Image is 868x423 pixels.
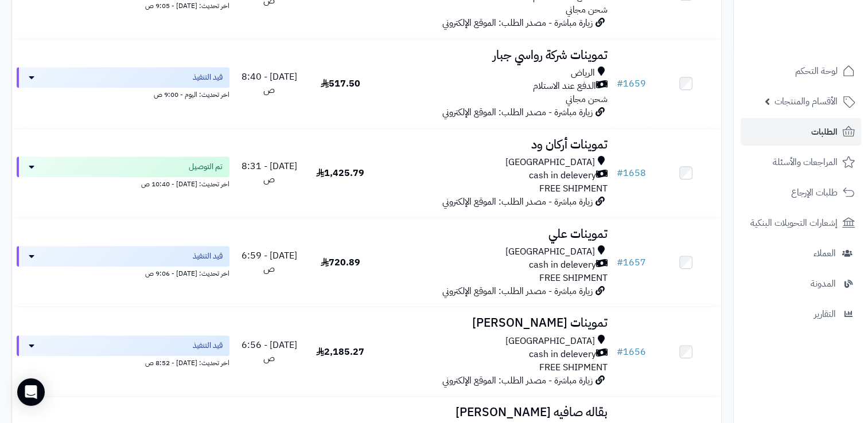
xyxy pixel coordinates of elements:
span: قيد التنفيذ [193,72,223,83]
span: FREE SHIPMENT [539,182,607,195]
span: [GEOGRAPHIC_DATA] [505,245,594,258]
span: [DATE] - 8:31 ص [242,159,297,186]
span: 2,185.27 [316,345,364,359]
span: 517.50 [321,77,360,91]
a: #1659 [616,77,645,91]
h3: تموينات شركة رواسي جبار [380,49,608,62]
a: #1657 [616,256,645,269]
a: المراجعات والأسئلة [741,148,861,176]
a: الطلبات [741,118,861,146]
div: اخر تحديث: [DATE] - 9:06 ص [17,267,229,279]
span: شحن مجاني [565,3,607,17]
span: الطلبات [811,124,838,140]
div: Open Intercom Messenger [17,378,45,406]
a: المدونة [741,270,861,297]
div: اخر تحديث: اليوم - 9:00 ص [17,88,229,100]
span: # [616,345,622,359]
span: التقارير [814,306,836,322]
div: اخر تحديث: [DATE] - 10:40 ص [17,177,229,189]
span: cash in delevery [528,258,595,272]
span: تم التوصيل [189,161,223,173]
a: التقارير [741,300,861,328]
span: طلبات الإرجاع [791,185,838,201]
span: الأقسام والمنتجات [774,93,838,109]
span: زيارة مباشرة - مصدر الطلب: الموقع الإلكتروني [442,105,592,119]
h3: تموينات أركان ود [380,138,608,151]
span: [GEOGRAPHIC_DATA] [505,156,594,169]
h3: تموينات [PERSON_NAME] [380,316,608,330]
span: لوحة التحكم [795,63,838,79]
h3: تموينات علي [380,228,608,241]
a: طلبات الإرجاع [741,179,861,206]
span: # [616,166,622,180]
span: المراجعات والأسئلة [773,154,838,170]
a: إشعارات التحويلات البنكية [741,209,861,237]
span: زيارة مباشرة - مصدر الطلب: الموقع الإلكتروني [442,374,592,387]
span: 720.89 [321,256,360,269]
a: #1658 [616,166,645,180]
span: إشعارات التحويلات البنكية [750,215,838,231]
img: logo-2.png [790,30,857,54]
h3: بقاله صافيه [PERSON_NAME] [380,406,608,419]
span: # [616,256,622,269]
span: [DATE] - 8:40 ص [242,70,297,97]
a: #1656 [616,345,645,359]
span: 1,425.79 [316,166,364,180]
span: [DATE] - 6:59 ص [242,249,297,276]
span: [GEOGRAPHIC_DATA] [505,335,594,348]
span: زيارة مباشرة - مصدر الطلب: الموقع الإلكتروني [442,284,592,298]
div: اخر تحديث: [DATE] - 8:52 ص [17,356,229,368]
a: العملاء [741,240,861,267]
span: الدفع عند الاستلام [532,80,595,93]
span: قيد التنفيذ [193,250,223,262]
span: زيارة مباشرة - مصدر الطلب: الموقع الإلكتروني [442,16,592,30]
span: قيد التنفيذ [193,340,223,351]
span: FREE SHIPMENT [539,361,607,374]
span: زيارة مباشرة - مصدر الطلب: الموقع الإلكتروني [442,195,592,209]
span: الرياض [570,66,594,80]
span: العملاء [813,245,836,261]
span: cash in delevery [528,348,595,361]
span: شحن مجاني [565,92,607,106]
span: cash in delevery [528,169,595,182]
span: # [616,77,622,91]
span: FREE SHIPMENT [539,271,607,285]
span: [DATE] - 6:56 ص [242,338,297,365]
a: لوحة التحكم [741,57,861,85]
span: المدونة [811,276,836,292]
